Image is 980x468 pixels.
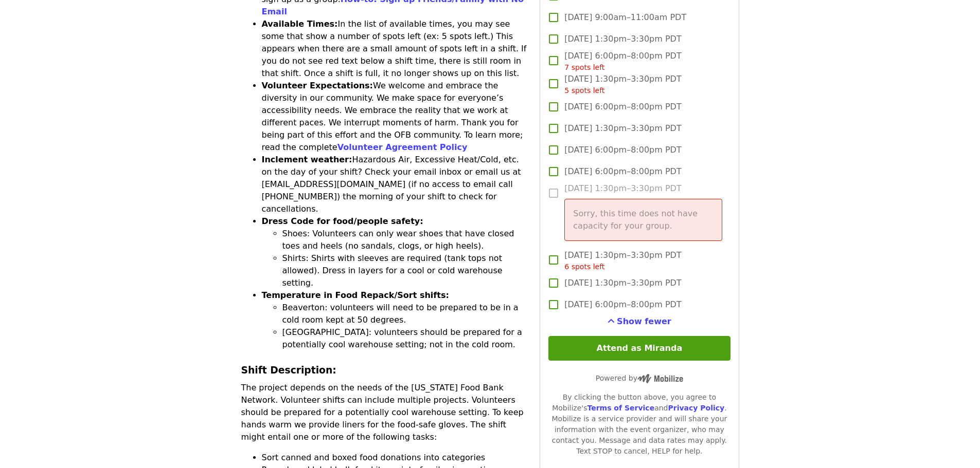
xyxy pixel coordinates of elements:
strong: Volunteer Expectations: [262,81,373,90]
p: Sorry, this time does not have capacity for your group. [573,208,713,232]
span: [DATE] 6:00pm–8:00pm PDT [564,144,681,156]
strong: Temperature in Food Repack/Sort shifts: [262,290,449,300]
img: Powered by Mobilize [637,374,683,383]
strong: Available Times: [262,19,338,29]
span: 6 spots left [564,263,604,271]
li: Shoes: Volunteers can only wear shoes that have closed toes and heels (no sandals, clogs, or high... [282,228,528,252]
li: In the list of available times, you may see some that show a number of spots left (ex: 5 spots le... [262,18,528,80]
span: [DATE] 1:30pm–3:30pm PDT [564,122,681,135]
span: [DATE] 1:30pm–3:30pm PDT [564,182,722,249]
span: [DATE] 1:30pm–3:30pm PDT [564,277,681,289]
span: 5 spots left [564,86,604,95]
a: Volunteer Agreement Policy [337,142,468,152]
button: Attend as Miranda [548,336,730,361]
span: [DATE] 1:30pm–3:30pm PDT [564,249,681,272]
li: We welcome and embrace the diversity in our community. We make space for everyone’s accessibility... [262,80,528,154]
button: See more timeslots [608,315,671,328]
strong: Inclement weather: [262,155,352,164]
p: The project depends on the needs of the [US_STATE] Food Bank Network. Volunteer shifts can includ... [241,382,528,443]
a: Terms of Service [587,404,654,412]
span: [DATE] 1:30pm–3:30pm PDT [564,73,681,96]
span: Powered by [596,374,683,382]
strong: Dress Code for food/people safety: [262,216,423,226]
strong: Shift Description: [241,365,336,376]
li: Hazardous Air, Excessive Heat/Cold, etc. on the day of your shift? Check your email inbox or emai... [262,154,528,215]
li: Sort canned and boxed food donations into categories [262,452,528,464]
span: 7 spots left [564,63,604,71]
li: Beaverton: volunteers will need to be prepared to be in a cold room kept at 50 degrees. [282,302,528,326]
span: [DATE] 6:00pm–8:00pm PDT [564,298,681,311]
span: [DATE] 1:30pm–3:30pm PDT [564,33,681,45]
li: [GEOGRAPHIC_DATA]: volunteers should be prepared for a potentially cool warehouse setting; not in... [282,326,528,351]
span: [DATE] 6:00pm–8:00pm PDT [564,101,681,113]
span: Show fewer [617,316,671,326]
li: Shirts: Shirts with sleeves are required (tank tops not allowed). Dress in layers for a cool or c... [282,252,528,289]
span: [DATE] 9:00am–11:00am PDT [564,11,686,24]
span: [DATE] 6:00pm–8:00pm PDT [564,165,681,178]
a: Privacy Policy [668,404,724,412]
span: [DATE] 6:00pm–8:00pm PDT [564,50,681,73]
div: By clicking the button above, you agree to Mobilize's and . Mobilize is a service provider and wi... [548,392,730,457]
